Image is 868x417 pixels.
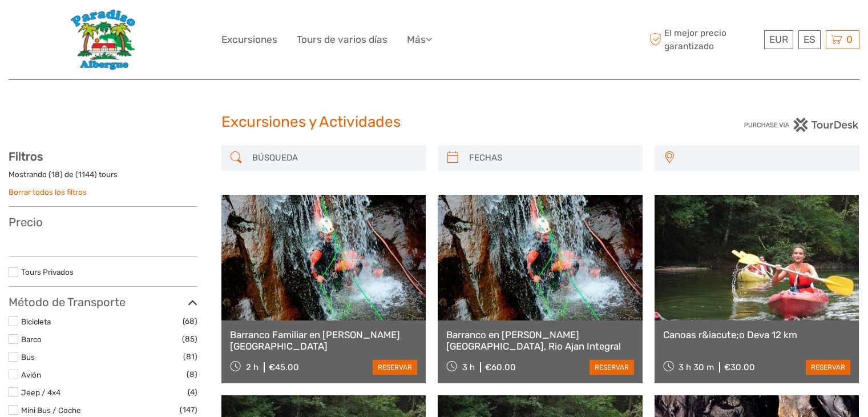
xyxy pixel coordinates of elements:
span: (81) [183,350,197,363]
a: Más [407,31,432,48]
a: Jeep / 4x4 [21,388,60,397]
a: Tours Privados [21,267,74,276]
a: Bicicleta [21,317,51,326]
a: reservar [373,360,417,375]
a: Avión [21,370,41,379]
input: BÚSQUEDA [248,148,421,168]
span: (8) [187,368,197,381]
a: Excursiones [221,31,277,48]
a: Tours de varios días [297,31,387,48]
span: (4) [188,386,197,399]
span: 2 h [246,362,259,372]
div: Mostrando ( ) de ( ) tours [9,169,197,187]
a: Borrar todos los filtros [9,187,87,197]
a: Mini Bus / Coche [21,406,81,415]
div: €60.00 [485,362,516,372]
span: (147) [180,403,197,416]
span: 3 h [462,362,475,372]
h3: Método de Transporte [9,295,197,309]
span: El mejor precio garantizado [647,27,761,52]
a: Barranco Familiar en [PERSON_NAME][GEOGRAPHIC_DATA] [230,329,417,352]
span: (85) [182,332,197,346]
label: 18 [51,169,60,180]
span: EUR [769,34,788,45]
img: Albergue Paradiso - Tours y Actividades [70,9,136,71]
img: PurchaseViaTourDesk.png [744,118,859,132]
span: (68) [183,315,197,328]
a: reservar [806,360,850,375]
a: reservar [590,360,634,375]
a: Barranco en [PERSON_NAME][GEOGRAPHIC_DATA], Rio Ajan Integral [446,329,633,352]
div: €45.00 [269,362,299,372]
label: 1144 [78,169,94,180]
a: Barco [21,335,42,344]
h1: Excursiones y Actividades [221,113,647,131]
span: 0 [845,34,854,45]
div: €30.00 [724,362,755,372]
input: FECHAS [465,148,637,168]
div: ES [798,30,821,49]
span: 3 h 30 m [679,362,714,372]
a: Bus [21,352,35,362]
strong: Filtros [9,150,43,163]
a: Canoas r&iacute;o Deva 12 km [663,329,850,340]
h3: Precio [9,215,197,229]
